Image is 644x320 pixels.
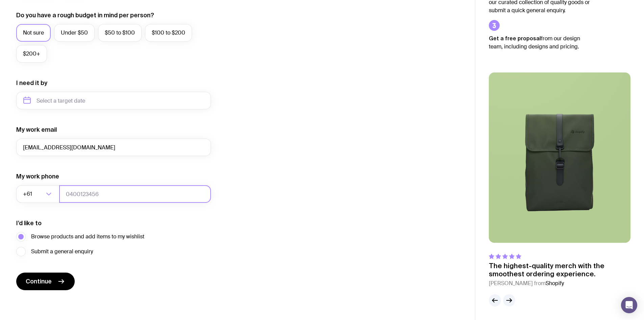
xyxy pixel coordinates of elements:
[489,34,590,51] p: from our design team, including designs and pricing.
[489,262,630,278] p: The highest-quality merch with the smoothest ordering experience.
[16,138,211,156] input: you@email.com
[489,35,541,41] strong: Get a free proposal
[23,185,33,203] span: +61
[16,45,47,63] label: $200+
[489,279,630,287] cite: [PERSON_NAME] from
[16,24,51,42] label: Not sure
[16,219,42,227] label: I’d like to
[31,233,144,241] span: Browse products and add items to my wishlist
[16,172,59,180] label: My work phone
[16,11,154,19] label: Do you have a rough budget in mind per person?
[16,126,57,134] label: My work email
[546,280,564,287] span: Shopify
[16,185,59,203] div: Search for option
[26,277,52,285] span: Continue
[54,24,95,42] label: Under $50
[33,185,44,203] input: Search for option
[59,185,211,203] input: 0400123456
[621,297,637,313] div: Open Intercom Messenger
[16,273,75,290] button: Continue
[31,248,93,256] span: Submit a general enquiry
[98,24,142,42] label: $50 to $100
[16,92,211,109] input: Select a target date
[16,79,47,87] label: I need it by
[145,24,192,42] label: $100 to $200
